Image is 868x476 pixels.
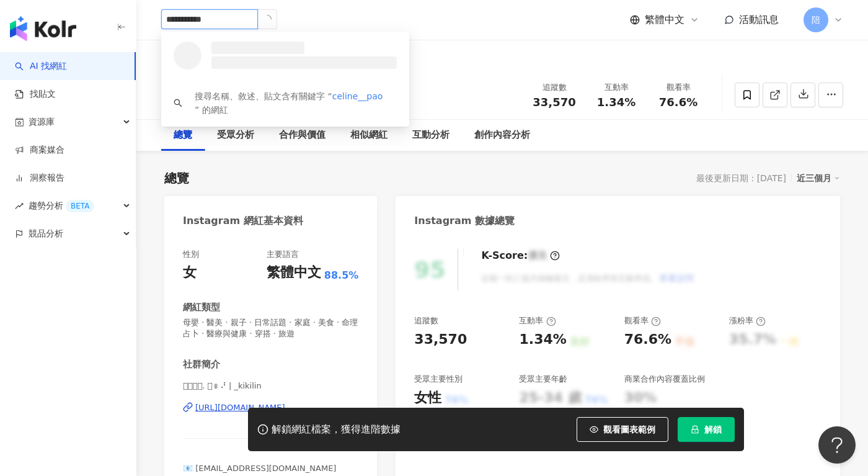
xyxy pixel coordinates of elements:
img: logo [10,16,76,41]
a: 找貼文 [15,88,56,101]
div: 近三個月 [797,170,840,186]
span: 76.6% [659,96,697,109]
a: 商案媒合 [15,144,64,156]
a: 洞察報告 [15,172,64,184]
a: [URL][DOMAIN_NAME] [183,402,358,413]
div: 商業合作內容覆蓋比例 [624,374,705,385]
div: 主要語言 [267,249,299,260]
span: 1.34% [597,96,635,109]
span: 活動訊息 [739,14,779,25]
div: 女性 [414,388,441,408]
div: 互動率 [519,315,556,326]
div: 受眾主要性別 [414,374,463,385]
span: loading [262,14,273,25]
div: K-Score : [481,249,560,263]
span: 競品分析 [29,220,63,248]
span: 88.5% [324,269,359,282]
span: 33,570 [533,96,575,109]
div: Instagram 數據總覽 [414,214,515,228]
div: 觀看率 [624,315,661,326]
div: 相似網紅 [350,128,387,143]
div: BETA [66,200,94,212]
span: lock [691,425,699,434]
a: searchAI 找網紅 [15,60,67,73]
div: 互動率 [593,81,640,94]
div: 總覽 [164,169,189,187]
div: 女 [183,263,197,282]
span: 觀看圖表範例 [603,424,655,434]
div: 社群簡介 [183,358,220,371]
div: 互動分析 [412,128,449,143]
div: 1.34% [519,330,566,349]
div: 性別 [183,249,199,260]
div: 繁體中文 [267,263,321,282]
div: [URL][DOMAIN_NAME] [195,402,285,413]
div: 追蹤數 [531,81,578,94]
span: 陪 [812,13,820,27]
div: 76.6% [624,330,671,349]
div: 觀看率 [655,81,702,94]
div: 受眾主要年齡 [519,374,567,385]
span: 母嬰 · 醫美 · 親子 · 日常話題 · 家庭 · 美食 · 命理占卜 · 醫療與健康 · 穿搭 · 旅遊 [183,317,358,339]
div: 最後更新日期：[DATE] [696,173,786,183]
button: 解鎖 [678,417,735,442]
button: 觀看圖表範例 [577,417,668,442]
span: 𝙠𝙞𝙠𝙞. 𖥧ꎺ⠜ | _kikilin [183,380,358,392]
span: search [174,99,182,107]
div: 33,570 [414,330,467,349]
div: 合作與價值 [279,128,325,143]
span: 趨勢分析 [29,192,94,220]
div: Instagram 網紅基本資料 [183,214,303,228]
div: 搜尋名稱、敘述、貼文含有關鍵字 “ ” 的網紅 [195,89,397,117]
span: 資源庫 [29,108,55,136]
span: 解鎖 [704,424,722,434]
div: 漲粉率 [729,315,766,326]
div: 網紅類型 [183,301,220,314]
div: 解鎖網紅檔案，獲得進階數據 [272,423,401,436]
span: rise [15,202,24,210]
div: 創作內容分析 [474,128,530,143]
span: celine__pao [332,91,383,101]
div: 受眾分析 [217,128,254,143]
div: 追蹤數 [414,315,438,326]
div: 總覽 [174,128,192,143]
span: 繁體中文 [645,13,684,27]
